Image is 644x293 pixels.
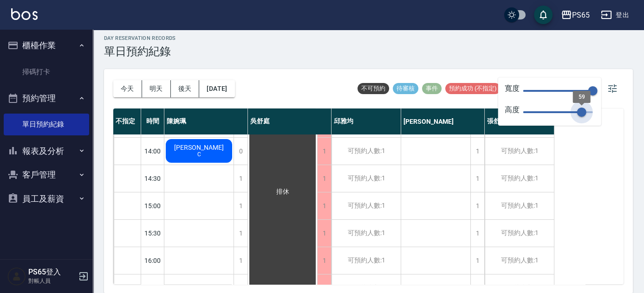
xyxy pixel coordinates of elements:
[317,247,331,274] div: 1
[28,268,76,277] h5: PS65登入
[104,35,176,41] h2: day Reservation records
[470,138,484,165] div: 1
[199,80,234,97] button: [DATE]
[317,165,331,192] div: 1
[485,108,554,134] div: 張舒涵
[332,247,401,274] div: 可預約人數:1
[172,144,226,151] span: [PERSON_NAME]
[505,84,520,98] span: 寬度
[317,192,331,219] div: 1
[11,8,38,20] img: Logo
[113,108,141,134] div: 不指定
[572,9,590,21] div: PS65
[234,192,247,219] div: 1
[141,165,164,192] div: 14:30
[195,151,203,158] span: C
[534,6,553,24] button: save
[4,61,89,83] a: 掃碼打卡
[141,137,164,165] div: 14:00
[579,94,585,100] span: 59
[332,108,401,134] div: 邱雅均
[234,165,247,192] div: 1
[4,163,89,187] button: 客戶管理
[4,187,89,211] button: 員工及薪資
[470,220,484,247] div: 1
[470,247,484,274] div: 1
[141,219,164,247] div: 15:30
[422,84,442,93] span: 事件
[505,105,520,119] span: 高度
[485,192,554,219] div: 可預約人數:1
[332,220,401,247] div: 可預約人數:1
[557,6,593,25] button: PS65
[248,108,332,134] div: 吳舒庭
[332,192,401,219] div: 可預約人數:1
[470,165,484,192] div: 1
[597,6,633,24] button: 登出
[234,247,247,274] div: 1
[485,138,554,165] div: 可預約人數:1
[401,108,485,134] div: [PERSON_NAME]
[141,247,164,274] div: 16:00
[445,84,501,93] span: 預約成功 (不指定)
[4,33,89,57] button: 櫃檯作業
[234,138,247,165] div: 0
[332,165,401,192] div: 可預約人數:1
[171,80,200,97] button: 後天
[485,247,554,274] div: 可預約人數:1
[485,165,554,192] div: 可預約人數:1
[358,84,389,93] span: 不可預約
[104,45,176,58] h3: 單日預約紀錄
[485,220,554,247] div: 可預約人數:1
[142,80,171,97] button: 明天
[28,277,76,285] p: 對帳人員
[393,84,418,93] span: 待審核
[141,108,164,134] div: 時間
[317,138,331,165] div: 1
[4,86,89,110] button: 預約管理
[332,138,401,165] div: 可預約人數:1
[4,139,89,163] button: 報表及分析
[164,108,248,134] div: 陳婉珮
[274,188,291,196] span: 排休
[317,220,331,247] div: 1
[4,114,89,135] a: 單日預約紀錄
[141,192,164,219] div: 15:00
[7,267,26,286] img: Person
[470,192,484,219] div: 1
[113,80,142,97] button: 今天
[234,220,247,247] div: 1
